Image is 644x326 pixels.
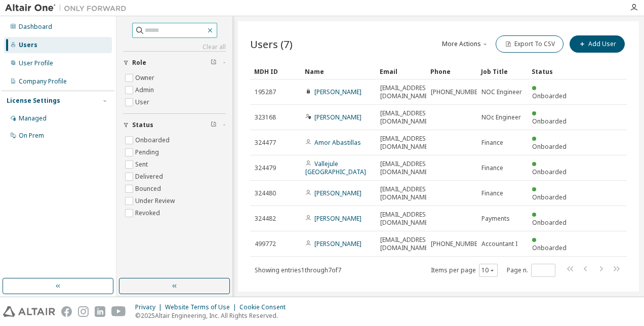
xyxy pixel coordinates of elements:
span: 499772 [255,240,276,248]
div: Users [19,41,37,49]
label: Pending [135,146,161,158]
label: Owner [135,72,156,84]
span: Status [132,121,153,129]
div: Privacy [135,303,165,311]
a: [PERSON_NAME] [314,88,361,96]
div: Status [532,63,574,79]
a: [PERSON_NAME] [314,214,361,223]
img: Altair One [5,3,132,13]
span: Clear filter [211,121,217,129]
div: Managed [19,114,47,123]
div: Dashboard [19,23,52,31]
span: Role [132,59,146,67]
span: 324482 [255,215,276,223]
button: Export To CSV [496,35,563,53]
img: facebook.svg [61,306,72,317]
label: Sent [135,158,150,171]
span: Onboarded [532,168,567,176]
span: Onboarded [532,218,567,227]
label: Bounced [135,183,163,195]
span: [EMAIL_ADDRESS][DOMAIN_NAME] [380,135,431,151]
label: Revoked [135,207,162,219]
span: NOC Engineer [481,88,522,96]
img: instagram.svg [78,306,89,317]
div: User Profile [19,59,53,67]
img: youtube.svg [111,306,126,317]
span: [EMAIL_ADDRESS][DOMAIN_NAME] [380,185,431,201]
a: Vallejule [GEOGRAPHIC_DATA] [305,159,366,176]
span: Payments [481,215,510,223]
span: [EMAIL_ADDRESS][DOMAIN_NAME] [380,160,431,176]
span: Users (7) [250,37,293,51]
span: Items per page [431,264,498,277]
a: Amor Abastillas [314,138,361,147]
a: [PERSON_NAME] [314,189,361,197]
span: Onboarded [532,243,567,252]
div: Company Profile [19,77,67,86]
div: MDH ID [254,63,297,79]
a: Clear all [123,43,226,51]
label: Delivered [135,171,165,183]
span: [PHONE_NUMBER] [431,240,483,248]
img: linkedin.svg [95,306,105,317]
span: Onboarded [532,92,567,100]
button: Status [123,114,226,136]
span: [EMAIL_ADDRESS][DOMAIN_NAME] [380,236,431,252]
span: Showing entries 1 through 7 of 7 [255,266,341,274]
label: User [135,96,151,108]
p: © 2025 Altair Engineering, Inc. All Rights Reserved. [135,311,292,320]
a: [PERSON_NAME] [314,113,361,121]
div: License Settings [7,97,60,105]
span: [EMAIL_ADDRESS][DOMAIN_NAME] [380,84,431,100]
span: Finance [481,139,503,147]
button: More Actions [441,35,490,53]
span: Onboarded [532,142,567,151]
span: Clear filter [211,59,217,67]
button: Role [123,52,226,74]
span: Onboarded [532,117,567,126]
div: Name [305,63,372,79]
span: 324477 [255,139,276,147]
label: Onboarded [135,134,172,146]
span: 324479 [255,164,276,172]
span: Page n. [507,264,555,277]
span: Finance [481,164,503,172]
div: Job Title [481,63,524,79]
span: 195287 [255,88,276,96]
div: Email [380,63,422,79]
span: NOc Engineer [481,113,521,121]
span: Accountant I [481,240,517,248]
div: On Prem [19,132,44,140]
button: 10 [481,266,495,274]
img: altair_logo.svg [3,306,55,317]
div: Cookie Consent [239,303,292,311]
label: Admin [135,84,156,96]
span: 323168 [255,113,276,121]
div: Website Terms of Use [165,303,239,311]
div: Phone [430,63,473,79]
span: [EMAIL_ADDRESS][DOMAIN_NAME] [380,211,431,227]
span: [PHONE_NUMBER] [431,88,483,96]
button: Add User [570,35,625,53]
span: Finance [481,189,503,197]
span: 324480 [255,189,276,197]
label: Under Review [135,195,177,207]
span: Onboarded [532,193,567,201]
a: [PERSON_NAME] [314,239,361,248]
span: [EMAIL_ADDRESS][DOMAIN_NAME] [380,109,431,126]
